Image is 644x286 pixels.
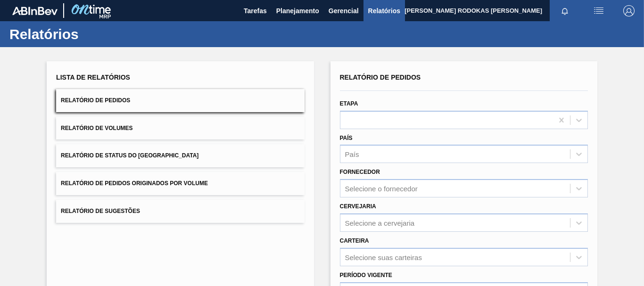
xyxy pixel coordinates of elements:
[56,74,130,81] span: Lista de Relatórios
[56,117,304,140] button: Relatório de Volumes
[340,135,353,141] label: País
[340,237,369,244] label: Carteira
[56,144,304,167] button: Relatório de Status do [GEOGRAPHIC_DATA]
[623,5,635,16] img: Logout
[345,253,422,261] div: Selecione suas carteiras
[340,169,380,175] label: Fornecedor
[56,172,304,195] button: Relatório de Pedidos Originados por Volume
[12,7,58,15] img: TNhmsLtSVTkK8tSr43FrP2fwEKptu5GPRR3wAAAABJRU5ErkJggg==
[329,5,359,16] span: Gerencial
[340,272,392,278] label: Período Vigente
[61,97,130,104] span: Relatório de Pedidos
[61,152,198,159] span: Relatório de Status do [GEOGRAPHIC_DATA]
[368,5,400,16] span: Relatórios
[61,125,132,131] span: Relatório de Volumes
[593,5,604,16] img: userActions
[244,5,267,16] span: Tarefas
[340,203,376,210] label: Cervejaria
[276,5,319,16] span: Planejamento
[9,29,177,40] h1: Relatórios
[345,219,415,227] div: Selecione a cervejaria
[550,4,580,17] button: Notificações
[345,185,418,193] div: Selecione o fornecedor
[56,89,304,112] button: Relatório de Pedidos
[56,200,304,223] button: Relatório de Sugestões
[61,180,208,187] span: Relatório de Pedidos Originados por Volume
[345,150,359,158] div: País
[340,74,421,81] span: Relatório de Pedidos
[340,100,358,107] label: Etapa
[61,208,140,214] span: Relatório de Sugestões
